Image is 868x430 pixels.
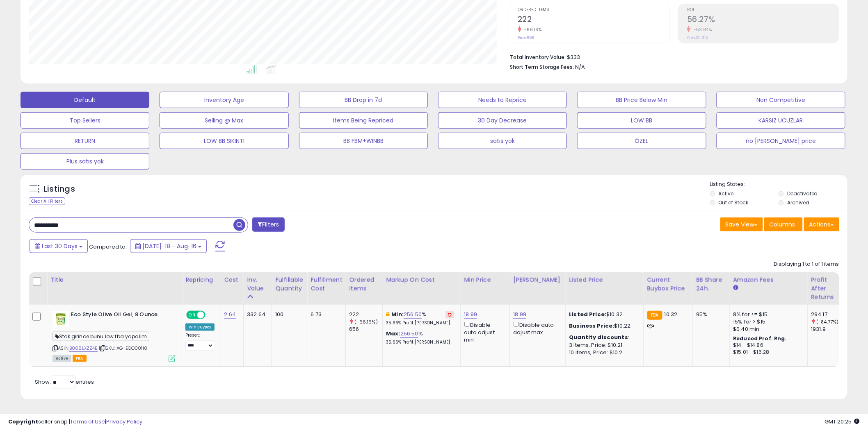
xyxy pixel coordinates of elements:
small: (-84.77%) [817,319,839,325]
span: ON [187,312,197,319]
button: Selling @ Max [160,112,288,129]
small: -53.84% [691,27,712,33]
button: BB Drop in 7d [299,92,428,108]
div: 100 [275,311,301,318]
button: Items Being Repriced [299,112,428,129]
span: Ordered Items [518,8,669,12]
button: LOW BB SIKINTI [160,133,288,149]
div: $14 - $14.86 [733,342,802,349]
div: 15% for > $15 [733,318,802,326]
div: Current Buybox Price [647,276,690,293]
div: Profit After Returns [811,276,841,301]
button: Default [21,92,149,108]
small: Prev: 656 [518,35,534,40]
p: 35.66% Profit [PERSON_NAME] [386,320,454,326]
div: 95% [697,311,724,318]
a: 18.99 [464,310,477,319]
div: Clear All Filters [29,197,65,205]
span: Compared to: [89,243,127,251]
div: Listed Price [569,276,640,284]
div: Inv. value [247,276,268,293]
div: Displaying 1 to 1 of 1 items [774,260,839,268]
label: Archived [787,199,809,206]
button: Save View [720,217,763,231]
div: Fulfillment Cost [311,276,342,293]
div: 8% for <= $15 [733,311,802,318]
a: 2.64 [224,310,236,319]
button: Plus satıs yok [21,153,149,170]
b: Eco Style Olive Oil Gel, 8 Ounce [71,311,171,321]
div: [PERSON_NAME] [513,276,562,284]
a: Terms of Use [70,418,105,425]
button: satıs yok [438,133,567,149]
span: N/A [575,63,585,71]
span: FBA [73,355,87,362]
small: (-66.16%) [355,319,378,325]
small: -66.16% [521,27,542,33]
h2: 56.27% [687,15,839,26]
button: KARSIZ UCUZLAR [717,112,845,129]
b: Business Price: [569,322,614,330]
div: Repricing [185,276,217,284]
a: 18.99 [513,310,526,319]
span: Columns [770,220,795,229]
div: $10.22 [569,322,637,330]
button: no [PERSON_NAME] price [717,133,845,149]
b: Listed Price: [569,310,607,318]
button: BB FBM+WINBB [299,133,428,149]
h5: Listings [43,183,75,195]
div: Disable auto adjust min [464,320,503,344]
div: $15.01 - $16.28 [733,349,802,356]
button: Inventory Age [160,92,288,108]
div: 294.17 [811,311,845,318]
div: 656 [349,326,382,333]
div: 10 Items, Price: $10.2 [569,349,637,356]
li: $333 [510,52,833,61]
div: BB Share 24h. [697,276,726,293]
div: Min Price [464,276,506,284]
div: 3 Items, Price: $10.21 [569,342,637,349]
button: LOW BB [577,112,706,129]
span: Stok girince bunu low fba yapalım [53,332,149,341]
p: Listing States: [710,181,847,188]
div: Ordered Items [349,276,379,293]
div: $10.32 [569,311,637,318]
span: OFF [204,312,217,319]
div: Title [50,276,178,284]
span: 2025-09-16 20:25 GMT [825,418,860,425]
div: Disable auto adjust max [513,320,559,336]
button: Filters [252,217,284,232]
b: Min: [392,310,404,318]
div: : [569,334,637,341]
div: Fulfillable Quantity [275,276,304,293]
button: Actions [804,217,839,231]
label: Out of Stock [719,199,749,206]
b: Quantity discounts [569,333,628,341]
div: Markup on Cost [386,276,457,284]
button: Needs to Reprice [438,92,567,108]
button: Top Sellers [21,112,149,129]
b: Total Inventory Value: [510,54,566,61]
span: Show: entries [35,378,94,386]
button: 30 Day Decrease [438,112,567,129]
span: | SKU: AG-ECO00110 [99,345,147,351]
a: 256.50 [404,310,422,319]
div: Cost [224,276,240,284]
label: Deactivated [787,190,818,197]
span: 10.32 [665,310,678,318]
div: 332.64 [247,311,265,318]
div: Preset: [185,333,215,351]
span: [DATE]-18 - Aug-16 [142,242,196,250]
div: $0.40 min [733,326,802,333]
div: 222 [349,311,382,318]
th: The percentage added to the cost of goods (COGS) that forms the calculator for Min & Max prices. [383,272,461,305]
div: % [386,311,454,326]
div: ASIN: [53,311,176,361]
div: seller snap | | [8,418,142,426]
img: 41EOQbkCuXL._SL40_.jpg [53,311,69,327]
label: Active [719,190,734,197]
span: Last 30 Days [42,242,78,250]
span: All listings currently available for purchase on Amazon [53,355,71,362]
div: 6.73 [311,311,339,318]
small: FBA [647,311,662,320]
